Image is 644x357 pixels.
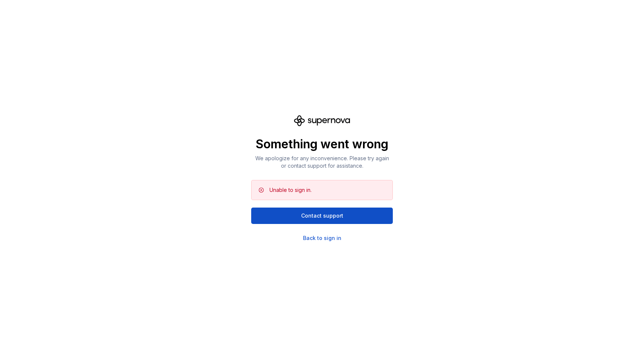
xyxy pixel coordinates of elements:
span: Contact support [301,212,343,219]
button: Contact support [251,208,393,224]
p: Something went wrong [251,137,393,152]
p: We apologize for any inconvenience. Please try again or contact support for assistance. [251,155,393,170]
a: Back to sign in [303,234,341,242]
div: Unable to sign in. [269,186,312,194]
